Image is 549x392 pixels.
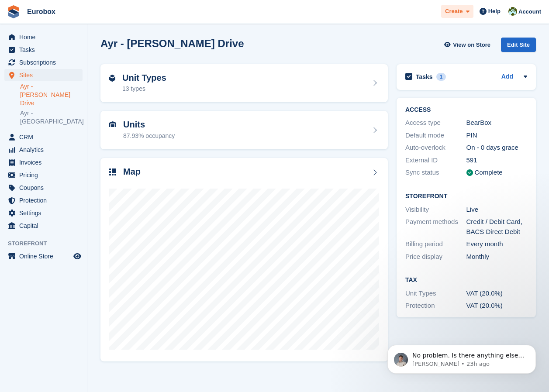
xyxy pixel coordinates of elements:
[123,167,141,177] h2: Map
[466,239,528,249] div: Every month
[501,72,513,82] a: Add
[100,64,388,103] a: Unit Types 13 types
[4,182,83,194] a: menu
[466,118,528,128] div: BearBox
[19,44,72,56] span: Tasks
[436,73,446,81] div: 1
[122,84,166,93] div: 13 types
[4,131,83,143] a: menu
[466,217,528,237] div: Credit / Debit Card, BACS Direct Debit
[123,120,175,130] h2: Units
[109,168,116,175] img: map-icn-33ee37083ee616e46c38cad1a60f524a97daa1e2b2c8c0bc3eb3415660979fc1.svg
[19,207,72,219] span: Settings
[4,220,83,232] a: menu
[405,131,466,141] div: Default mode
[374,327,549,388] iframe: Intercom notifications message
[405,239,466,249] div: Billing period
[4,169,83,181] a: menu
[405,205,466,215] div: Visibility
[443,38,494,52] a: View on Store
[4,56,83,69] a: menu
[122,73,166,83] h2: Unit Types
[4,144,83,156] a: menu
[100,111,388,149] a: Units 87.93% occupancy
[109,75,115,82] img: unit-type-icn-2b2737a686de81e16bb02015468b77c625bbabd49415b5ef34ead5e3b44a266d.svg
[416,73,433,81] h2: Tasks
[466,252,528,262] div: Monthly
[20,109,83,126] a: Ayr - [GEOGRAPHIC_DATA]
[466,205,528,215] div: Live
[501,38,536,55] a: Edit Site
[466,131,528,141] div: PIN
[405,143,466,153] div: Auto-overlock
[453,41,490,49] span: View on Store
[72,251,83,261] a: Preview store
[109,121,116,127] img: unit-icn-7be61d7bf1b0ce9d3e12c5938cc71ed9869f7b940bace4675aadf7bd6d80202e.svg
[4,156,83,168] a: menu
[8,239,87,248] span: Storefront
[405,217,466,237] div: Payment methods
[19,156,72,168] span: Invoices
[405,118,466,128] div: Access type
[19,131,72,143] span: CRM
[466,155,528,165] div: 591
[19,194,72,206] span: Protection
[405,193,527,200] h2: Storefront
[518,7,541,16] span: Account
[508,7,517,16] img: Lorna Russell
[405,107,527,113] h2: ACCESS
[405,168,466,178] div: Sync status
[19,250,72,262] span: Online Store
[445,7,463,16] span: Create
[7,5,20,18] img: stora-icon-8386f47178a22dfd0bd8f6a31ec36ba5ce8667c1dd55bd0f319d3a0aa187defe.svg
[4,69,83,81] a: menu
[4,250,83,262] a: menu
[466,301,528,311] div: VAT (20.0%)
[24,4,59,19] a: Eurobox
[4,207,83,219] a: menu
[19,220,72,232] span: Capital
[4,31,83,43] a: menu
[4,44,83,56] a: menu
[19,182,72,194] span: Coupons
[405,155,466,165] div: External ID
[501,38,536,52] div: Edit Site
[488,7,501,16] span: Help
[20,83,83,107] a: Ayr - [PERSON_NAME] Drive
[19,56,72,69] span: Subscriptions
[19,144,72,156] span: Analytics
[19,31,72,43] span: Home
[405,252,466,262] div: Price display
[100,158,388,362] a: Map
[123,131,175,141] div: 87.93% occupancy
[405,277,527,284] h2: Tax
[405,301,466,311] div: Protection
[475,168,503,178] div: Complete
[4,194,83,206] a: menu
[466,289,528,299] div: VAT (20.0%)
[466,143,528,153] div: On - 0 days grace
[19,169,72,181] span: Pricing
[100,38,244,49] h2: Ayr - [PERSON_NAME] Drive
[405,289,466,299] div: Unit Types
[19,69,72,81] span: Sites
